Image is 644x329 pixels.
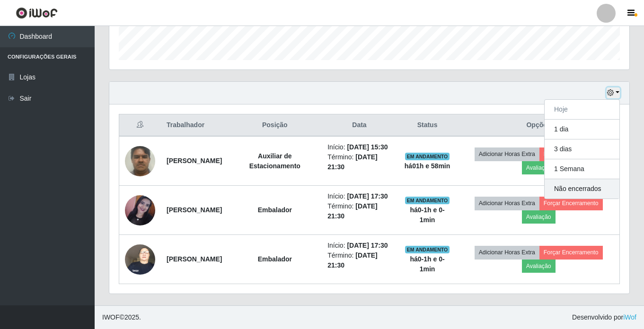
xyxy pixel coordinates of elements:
span: Desenvolvido por [572,312,636,322]
li: Início: [327,191,391,201]
span: © 2025 . [102,312,141,322]
time: [DATE] 17:30 [347,192,388,200]
li: Início: [327,142,391,152]
button: Não encerrados [545,179,619,199]
strong: há 01 h e 58 min [405,162,450,170]
li: Término: [327,201,391,221]
button: 1 dia [545,120,619,139]
strong: Embalador [258,255,292,263]
strong: [PERSON_NAME] [167,255,222,263]
button: Hoje [545,100,619,120]
button: Avaliação [522,210,556,224]
button: 3 dias [545,139,619,159]
button: Adicionar Horas Extra [475,197,539,210]
button: 1 Semana [545,159,619,179]
strong: [PERSON_NAME] [167,157,222,164]
a: iWof [623,313,636,321]
th: Trabalhador [161,114,228,137]
img: 1752499690681.jpeg [125,195,155,225]
img: 1752587880902.jpeg [125,141,155,181]
span: EM ANDAMENTO [405,197,450,204]
strong: Embalador [258,206,292,214]
th: Status [397,114,458,137]
button: Adicionar Horas Extra [475,246,539,259]
time: [DATE] 15:30 [347,143,388,151]
th: Data [322,114,397,137]
span: EM ANDAMENTO [405,153,450,160]
span: IWOF [102,313,120,321]
button: Forçar Encerramento [539,197,603,210]
th: Opções [458,114,619,137]
strong: há 0-1 h e 0-1 min [410,255,444,273]
span: EM ANDAMENTO [405,246,450,253]
img: CoreUI Logo [16,7,58,19]
button: Avaliação [522,161,556,174]
strong: [PERSON_NAME] [167,206,222,214]
time: [DATE] 17:30 [347,242,388,249]
img: 1723623614898.jpeg [125,239,155,279]
button: Avaliação [522,260,556,273]
button: Adicionar Horas Extra [475,147,539,161]
li: Término: [327,251,391,270]
button: Forçar Encerramento [539,147,603,161]
button: Forçar Encerramento [539,246,603,259]
th: Posição [228,114,322,137]
li: Início: [327,241,391,251]
li: Término: [327,152,391,172]
strong: Auxiliar de Estacionamento [249,152,300,170]
strong: há 0-1 h e 0-1 min [410,206,444,224]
